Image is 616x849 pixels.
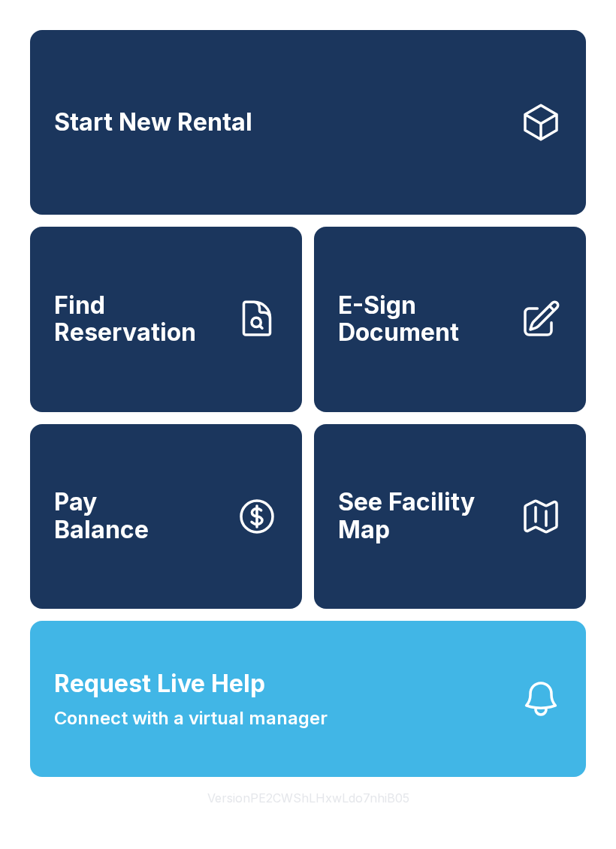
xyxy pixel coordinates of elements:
span: Pay Balance [54,489,149,543]
span: Request Live Help [54,666,265,702]
span: Start New Rental [54,109,252,137]
span: E-Sign Document [338,292,508,347]
a: PayBalance [30,424,302,609]
span: See Facility Map [338,489,508,543]
button: See Facility Map [314,424,586,609]
a: Find Reservation [30,227,302,411]
button: VersionPE2CWShLHxwLdo7nhiB05 [195,777,421,819]
span: Connect with a virtual manager [54,705,328,732]
a: E-Sign Document [314,227,586,411]
span: Find Reservation [54,292,224,347]
button: Request Live HelpConnect with a virtual manager [30,621,586,777]
a: Start New Rental [30,30,586,215]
